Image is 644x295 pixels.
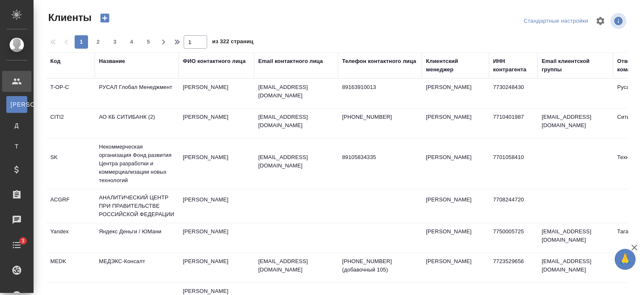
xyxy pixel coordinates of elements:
[99,57,125,65] div: Название
[50,57,60,65] div: Код
[95,189,179,223] td: АНАЛИТИЧЕСКИЙ ЦЕНТР ПРИ ПРАВИТЕЛЬСТВЕ РОССИЙСКОЙ ФЕДЕРАЦИИ
[2,235,31,256] a: 3
[179,149,254,178] td: [PERSON_NAME]
[258,113,334,130] p: [EMAIL_ADDRESS][DOMAIN_NAME]
[618,251,632,268] span: 🙏
[46,109,95,138] td: CITI2
[95,79,179,108] td: РУСАЛ Глобал Менеджмент
[179,223,254,253] td: [PERSON_NAME]
[342,153,418,162] p: 89105834335
[95,223,179,253] td: Яндекс Деньги / ЮМани
[590,11,610,31] span: Настроить таблицу
[258,153,334,170] p: [EMAIL_ADDRESS][DOMAIN_NAME]
[422,223,489,253] td: [PERSON_NAME]
[342,113,418,121] p: [PHONE_NUMBER]
[493,57,533,74] div: ИНН контрагента
[46,191,95,221] td: ACGRF
[179,253,254,282] td: [PERSON_NAME]
[142,35,155,49] button: 5
[91,35,105,49] button: 2
[6,117,27,134] a: Д
[342,257,418,274] p: [PHONE_NUMBER] (добавочный 105)
[46,149,95,178] td: SK
[489,223,538,253] td: 7750005725
[125,35,138,49] button: 4
[179,191,254,221] td: [PERSON_NAME]
[542,57,609,74] div: Email клиентской группы
[422,79,489,108] td: [PERSON_NAME]
[522,15,590,28] div: split button
[183,57,246,65] div: ФИО контактного лица
[179,109,254,138] td: [PERSON_NAME]
[108,35,122,49] button: 3
[610,13,628,29] span: Посмотреть информацию
[422,191,489,221] td: [PERSON_NAME]
[10,142,23,151] span: Т
[10,100,23,109] span: [PERSON_NAME]
[6,138,27,155] a: Т
[342,57,416,65] div: Телефон контактного лица
[16,237,29,245] span: 3
[46,11,91,24] span: Клиенты
[489,109,538,138] td: 7710401987
[422,253,489,282] td: [PERSON_NAME]
[258,83,334,100] p: [EMAIL_ADDRESS][DOMAIN_NAME]
[422,109,489,138] td: [PERSON_NAME]
[108,38,122,46] span: 3
[95,109,179,138] td: АО КБ СИТИБАНК (2)
[342,83,418,91] p: 89163910013
[10,121,23,130] span: Д
[538,223,613,253] td: [EMAIL_ADDRESS][DOMAIN_NAME]
[422,149,489,178] td: [PERSON_NAME]
[142,38,155,46] span: 5
[46,253,95,282] td: MEDK
[489,253,538,282] td: 7723529656
[258,257,334,274] p: [EMAIL_ADDRESS][DOMAIN_NAME]
[95,253,179,282] td: МЕДЭКС-Консалт
[46,79,95,108] td: T-OP-C
[95,11,115,25] button: Создать
[91,38,105,46] span: 2
[46,223,95,253] td: Yandex
[258,57,323,65] div: Email контактного лица
[538,253,613,282] td: [EMAIL_ADDRESS][DOMAIN_NAME]
[179,79,254,108] td: [PERSON_NAME]
[615,249,636,270] button: 🙏
[538,109,613,138] td: [EMAIL_ADDRESS][DOMAIN_NAME]
[426,57,485,74] div: Клиентский менеджер
[6,96,27,113] a: [PERSON_NAME]
[125,38,138,46] span: 4
[489,191,538,221] td: 7708244720
[489,149,538,178] td: 7701058410
[212,37,253,49] span: из 322 страниц
[489,79,538,108] td: 7730248430
[95,138,179,189] td: Некоммерческая организация Фонд развития Центра разработки и коммерциализации новых технологий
